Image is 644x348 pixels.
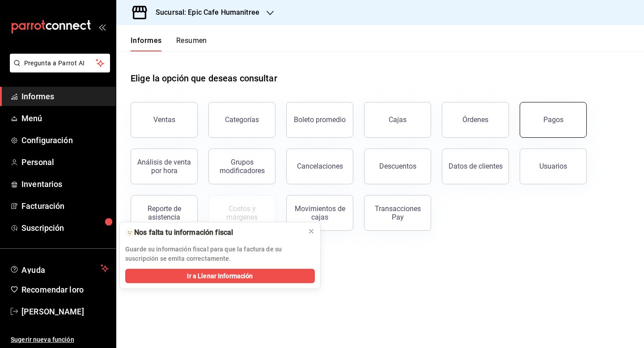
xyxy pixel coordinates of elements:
[21,265,46,275] font: Ayuda
[21,179,62,189] font: Inventarios
[208,195,275,231] button: Contrata inventarios para ver este informe
[131,36,162,45] font: Informes
[24,59,85,67] font: Pregunta a Parrot AI
[10,54,110,72] button: Pregunta a Parrot AI
[389,115,407,124] font: Cajas
[156,8,259,17] font: Sucursal: Epic Cafe Humanitree
[226,204,258,221] font: Costos y márgenes
[297,162,343,170] font: Cancelaciones
[137,158,191,175] font: Análisis de venta por hora
[187,272,253,280] font: Ir a Llenar Información
[125,228,233,237] font: 🫥Nos falta tu información fiscal
[98,23,106,30] button: abrir_cajón_menú
[520,149,587,184] button: Usuarios
[375,204,421,221] font: Transacciones Pay
[364,102,431,138] a: Cajas
[442,149,509,184] button: Datos de clientes
[11,336,74,343] font: Sugerir nueva función
[125,269,315,283] button: Ir a Llenar Información
[131,36,207,51] div: pestañas de navegación
[21,114,42,123] font: Menú
[520,102,587,138] button: Pagos
[225,115,259,124] font: Categorías
[131,149,198,184] button: Análisis de venta por hora
[462,115,488,124] font: Órdenes
[294,115,346,124] font: Boleto promedio
[295,204,345,221] font: Movimientos de cajas
[21,285,84,294] font: Recomendar loro
[286,102,353,138] button: Boleto promedio
[449,162,503,170] font: Datos de clientes
[208,102,275,138] button: Categorías
[364,149,431,184] button: Descuentos
[148,204,181,221] font: Reporte de asistencia
[21,223,64,233] font: Suscripción
[6,65,110,74] a: Pregunta a Parrot AI
[286,195,353,231] button: Movimientos de cajas
[21,92,54,101] font: Informes
[364,195,431,231] button: Transacciones Pay
[208,149,275,184] button: Grupos modificadores
[286,149,353,184] button: Cancelaciones
[21,157,54,167] font: Personal
[131,73,277,84] font: Elige la opción que deseas consultar
[21,307,84,316] font: [PERSON_NAME]
[379,162,416,170] font: Descuentos
[21,136,73,145] font: Configuración
[21,201,64,211] font: Facturación
[442,102,509,138] button: Órdenes
[153,115,175,124] font: Ventas
[176,36,207,45] font: Resumen
[131,102,198,138] button: Ventas
[220,158,265,175] font: Grupos modificadores
[543,115,563,124] font: Pagos
[125,246,282,262] font: Guarde su información fiscal para que la factura de su suscripción se emita correctamente.
[131,195,198,231] button: Reporte de asistencia
[539,162,567,170] font: Usuarios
